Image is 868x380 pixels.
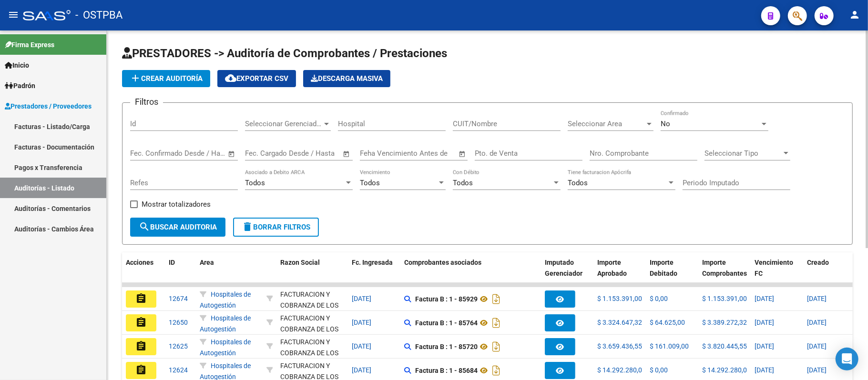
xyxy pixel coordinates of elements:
mat-icon: delete [242,221,253,232]
span: Mostrar totalizadores [142,199,211,210]
mat-icon: person [849,9,860,20]
datatable-header-cell: Creado [803,252,856,294]
mat-icon: add [130,72,141,84]
span: $ 0,00 [650,366,668,374]
i: Descargar documento [490,291,502,307]
span: Importe Comprobantes [702,259,747,277]
span: [DATE] [352,295,371,302]
input: Fecha inicio [130,149,169,158]
datatable-header-cell: Comprobantes asociados [400,252,541,294]
span: $ 0,00 [650,295,668,302]
button: Open calendar [226,149,237,160]
span: $ 3.389.272,32 [702,319,747,326]
div: Open Intercom Messenger [836,348,858,370]
datatable-header-cell: Imputado Gerenciador [541,252,593,294]
span: Importe Aprobado [597,259,627,277]
strong: Factura B : 1 - 85764 [415,319,478,327]
span: [DATE] [352,319,371,326]
i: Descargar documento [490,315,502,330]
span: Todos [453,179,473,187]
h3: Filtros [130,95,163,109]
button: Borrar Filtros [233,218,319,237]
span: $ 161.009,00 [650,342,689,350]
span: $ 3.324.647,32 [597,319,642,326]
span: $ 64.625,00 [650,319,685,326]
mat-icon: assignment [135,340,147,352]
span: 12624 [169,366,188,374]
datatable-header-cell: Importe Aprobado [593,252,646,294]
div: - 30715497456 [280,289,344,309]
span: $ 3.820.445,55 [702,342,747,350]
span: $ 14.292.280,00 [702,366,751,374]
span: Todos [568,179,588,187]
span: [DATE] [755,342,774,350]
span: Descarga Masiva [311,74,383,83]
span: Hospitales de Autogestión [200,290,251,309]
button: Exportar CSV [217,70,296,87]
span: $ 1.153.391,00 [597,295,642,302]
strong: Factura B : 1 - 85720 [415,343,478,350]
mat-icon: assignment [135,293,147,304]
span: [DATE] [352,342,371,350]
strong: Factura B : 1 - 85929 [415,295,478,303]
span: 12625 [169,342,188,350]
span: Crear Auditoría [130,74,203,83]
button: Open calendar [341,149,352,160]
button: Open calendar [457,149,468,160]
datatable-header-cell: Acciones [122,252,165,294]
span: [DATE] [755,319,774,326]
datatable-header-cell: Fc. Ingresada [348,252,400,294]
span: - OSTPBA [75,5,123,26]
span: Exportar CSV [225,74,288,83]
span: $ 14.292.280,00 [597,366,646,374]
span: Importe Debitado [650,259,677,277]
span: 12674 [169,295,188,302]
span: $ 3.659.436,55 [597,342,642,350]
span: Seleccionar Area [568,120,645,128]
span: Imputado Gerenciador [545,259,582,277]
span: ID [169,259,175,266]
span: Acciones [126,259,153,266]
span: Borrar Filtros [242,223,310,231]
span: [DATE] [755,366,774,374]
input: Fecha inicio [245,149,284,158]
div: FACTURACION Y COBRANZA DE LOS EFECTORES PUBLICOS S.E. [280,289,344,332]
span: Razon Social [280,259,320,266]
datatable-header-cell: Razon Social [276,252,348,294]
span: Fc. Ingresada [352,259,393,266]
button: Descarga Masiva [303,70,390,87]
span: Comprobantes asociados [404,259,481,266]
div: FACTURACION Y COBRANZA DE LOS EFECTORES PUBLICOS S.E. [280,337,344,380]
span: Hospitales de Autogestión [200,338,251,357]
span: $ 1.153.391,00 [702,295,747,302]
datatable-header-cell: Area [196,252,263,294]
datatable-header-cell: Importe Debitado [646,252,698,294]
span: Prestadores / Proveedores [5,101,92,111]
div: FACTURACION Y COBRANZA DE LOS EFECTORES PUBLICOS S.E. [280,313,344,356]
span: 12650 [169,319,188,326]
mat-icon: assignment [135,364,147,376]
span: [DATE] [755,295,774,302]
div: - 30715497456 [280,313,344,333]
button: Buscar Auditoria [130,218,225,237]
span: Hospitales de Autogestión [200,314,251,333]
span: [DATE] [807,319,827,326]
span: Seleccionar Tipo [705,149,782,158]
span: Todos [245,179,265,187]
span: [DATE] [807,342,827,350]
mat-icon: search [139,221,150,232]
span: [DATE] [352,366,371,374]
span: PRESTADORES -> Auditoría de Comprobantes / Prestaciones [122,47,447,60]
mat-icon: assignment [135,317,147,328]
span: Area [200,259,214,266]
span: [DATE] [807,366,827,374]
i: Descargar documento [490,363,502,378]
span: Inicio [5,60,29,70]
input: Fecha fin [292,149,338,158]
span: Firma Express [5,40,54,50]
strong: Factura B : 1 - 85684 [415,367,478,374]
span: No [661,120,670,128]
span: Vencimiento FC [755,259,793,277]
span: Creado [807,259,829,266]
mat-icon: cloud_download [225,72,236,84]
